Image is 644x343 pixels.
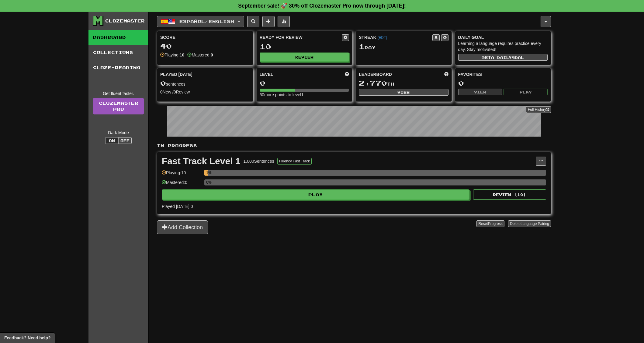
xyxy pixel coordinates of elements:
[157,143,551,149] p: In Progress
[359,79,448,87] div: th
[88,45,148,60] a: Collections
[521,222,549,226] span: Language Pairing
[260,79,349,87] div: 0
[162,189,469,200] button: Play
[444,71,448,77] span: This week in points, UTC
[377,36,387,40] a: (EDT)
[260,43,349,50] div: 10
[160,52,184,58] div: Playing:
[118,137,132,144] button: Off
[160,79,250,87] div: sentences
[211,53,213,57] strong: 0
[262,16,275,27] button: Add sentence to collection
[244,158,274,164] div: 1,000 Sentences
[174,90,176,94] strong: 0
[88,30,148,45] a: Dashboard
[260,71,273,77] span: Level
[458,54,548,61] button: Seta dailygoal
[278,16,290,27] button: More stats
[277,158,312,165] button: Fluency Fast Track
[162,179,201,189] div: Mastered: 0
[476,220,504,227] button: ResetProgress
[359,34,432,40] div: Streak
[260,92,349,98] div: 60 more points to level 1
[160,89,250,95] div: New / Review
[93,130,144,136] div: Dark Mode
[179,19,234,24] span: Español / English
[508,220,551,227] button: DeleteLanguage Pairing
[359,43,448,51] div: Day
[157,16,244,27] button: Español/English
[105,137,119,144] button: On
[359,42,365,51] span: 1
[162,170,201,180] div: Playing: 10
[160,90,163,94] strong: 0
[458,40,548,53] div: Learning a language requires practice every day. Stay motivated!
[93,90,144,97] div: Get fluent faster.
[473,189,546,200] button: Review (10)
[93,98,144,114] a: ClozemasterPro
[238,3,406,9] strong: September sale! 🚀 30% off Clozemaster Pro now through [DATE]!
[526,106,551,113] button: Full History
[491,55,512,59] span: a daily
[458,34,548,40] div: Daily Goal
[160,34,250,40] div: Score
[88,60,148,75] a: Cloze-Reading
[162,204,193,209] span: Played [DATE]: 0
[359,89,448,96] button: View
[359,79,387,87] span: 2,770
[359,71,392,77] span: Leaderboard
[488,222,503,226] span: Progress
[105,18,145,24] div: Clozemaster
[187,52,213,58] div: Mastered:
[180,53,185,57] strong: 10
[157,220,208,234] button: Add Collection
[458,89,502,95] button: View
[260,34,342,40] div: Ready for Review
[458,71,548,77] div: Favorites
[260,53,349,62] button: Review
[345,71,349,77] span: Score more points to level up
[160,42,250,50] div: 40
[504,89,548,95] button: Play
[160,79,166,87] span: 0
[162,157,241,166] div: Fast Track Level 1
[4,335,50,341] span: Open feedback widget
[160,71,192,77] span: Played [DATE]
[247,16,259,27] button: Search sentences
[458,79,548,87] div: 0
[206,170,208,176] div: 1%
